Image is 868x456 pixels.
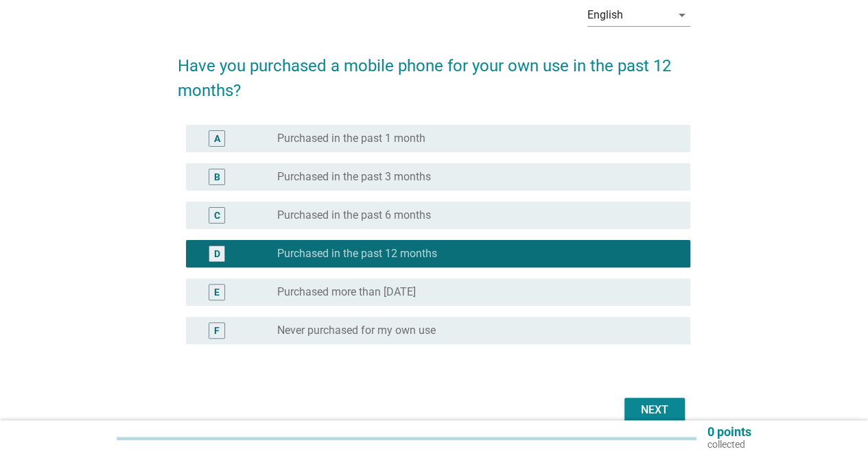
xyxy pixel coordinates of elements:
[214,132,220,146] div: A
[214,208,220,223] div: C
[587,9,623,21] div: English
[277,247,437,261] label: Purchased in the past 12 months
[277,170,431,184] label: Purchased in the past 3 months
[707,426,751,438] p: 0 points
[277,208,431,222] label: Purchased in the past 6 months
[178,40,690,103] h2: Have you purchased a mobile phone for your own use in the past 12 months?
[214,324,220,338] div: F
[277,324,436,337] label: Never purchased for my own use
[674,7,690,23] i: arrow_drop_down
[277,285,416,299] label: Purchased more than [DATE]
[707,438,751,451] p: collected
[214,247,220,261] div: D
[214,170,220,184] div: B
[277,132,425,145] label: Purchased in the past 1 month
[624,398,685,422] button: Next
[214,285,220,300] div: E
[635,402,674,418] div: Next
